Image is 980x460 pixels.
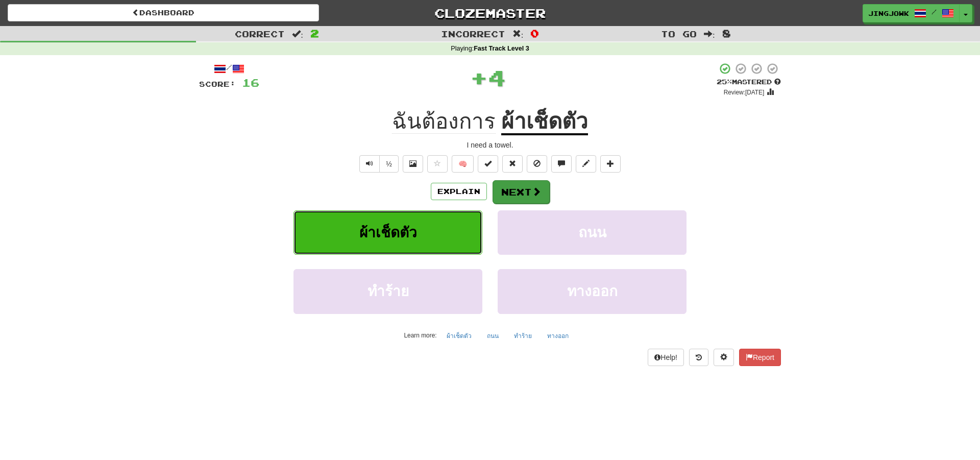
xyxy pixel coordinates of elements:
span: 2 [310,27,319,39]
div: I need a towel. [199,140,781,150]
button: Explain [431,183,487,200]
span: : [512,30,524,38]
button: Edit sentence (alt+d) [576,155,596,173]
button: ถนน [498,210,687,255]
a: Dashboard [8,4,319,21]
button: ทางออก [542,328,574,344]
button: ทำร้าย [293,269,482,313]
a: jingjowk / [863,4,960,22]
small: Review: [DATE] [724,89,765,96]
button: Help! [648,349,684,366]
span: ทำร้าย [367,283,409,299]
button: ทำร้าย [508,328,537,344]
button: Next [493,180,550,204]
strong: Fast Track Level 3 [474,45,529,52]
button: Round history (alt+y) [689,349,708,366]
span: 4 [488,65,506,90]
button: Reset to 0% Mastered (alt+r) [502,155,523,173]
button: Discuss sentence (alt+u) [551,155,572,173]
button: Play sentence audio (ctl+space) [359,155,380,173]
u: ผ้าเช็ดตัว [501,109,588,135]
button: ผ้าเช็ดตัว [441,328,477,344]
button: Add to collection (alt+a) [600,155,621,173]
button: ผ้าเช็ดตัว [293,210,482,255]
button: Show image (alt+x) [403,155,423,173]
span: Score: [199,80,236,88]
div: Text-to-speech controls [357,155,399,173]
a: Clozemaster [334,4,646,22]
span: To go [661,29,697,39]
span: / [932,8,937,15]
small: Learn more: [404,332,436,339]
span: + [470,62,488,93]
button: ถนน [481,328,504,344]
span: ผ้าเช็ดตัว [359,225,417,240]
span: : [292,30,303,38]
button: 🧠 [452,155,474,173]
span: Incorrect [441,29,505,39]
span: 0 [530,27,539,39]
span: ทางออก [567,283,618,299]
button: Set this sentence to 100% Mastered (alt+m) [478,155,498,173]
button: ½ [379,155,399,173]
span: jingjowk [868,9,909,18]
span: ฉันต้องการ [392,109,496,134]
button: ทางออก [498,269,687,313]
span: Correct [235,29,285,39]
span: : [704,30,715,38]
div: Mastered [717,78,781,87]
span: 16 [242,76,259,89]
button: Favorite sentence (alt+f) [427,155,448,173]
span: ถนน [578,225,606,240]
div: / [199,62,259,75]
button: Report [739,349,781,366]
span: 8 [722,27,731,39]
button: Ignore sentence (alt+i) [527,155,547,173]
span: 25 % [717,78,732,86]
